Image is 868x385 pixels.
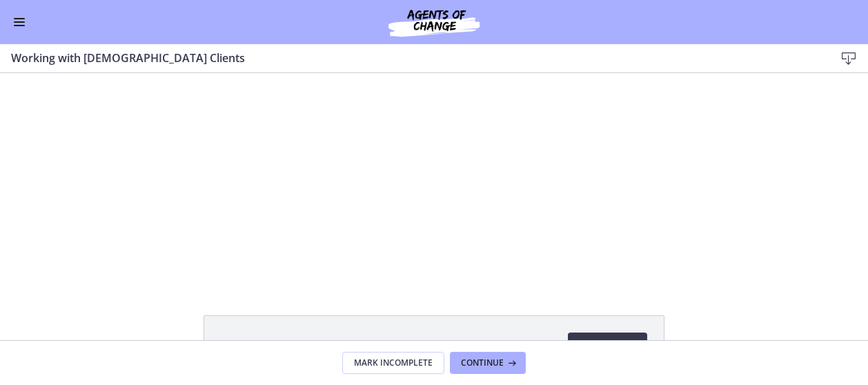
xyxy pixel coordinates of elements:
button: Continue [450,352,526,374]
button: Enable menu [11,14,28,30]
button: Mark Incomplete [342,352,444,374]
span: Download [579,338,636,355]
img: Agents of Change Social Work Test Prep [351,6,517,39]
span: Mark Incomplete [354,357,433,368]
span: Working with [DEMOGRAPHIC_DATA] Clients - Questions [221,338,517,355]
a: Download [568,333,647,360]
h3: Working with [DEMOGRAPHIC_DATA] Clients [11,50,813,66]
span: Continue [461,357,504,368]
